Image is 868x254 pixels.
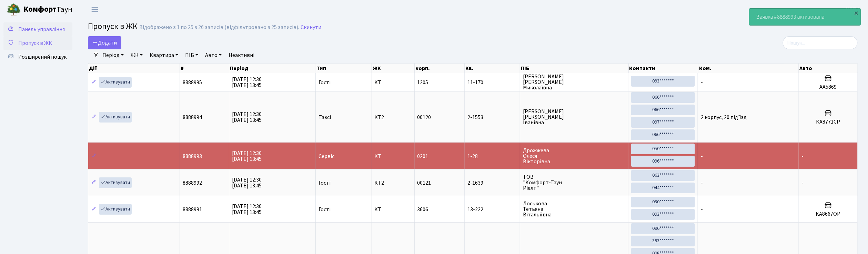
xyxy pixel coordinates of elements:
span: КТ [375,207,412,212]
button: Переключити навігацію [86,4,103,15]
a: Авто [202,49,224,61]
span: ТОВ "Комфорт-Таун Ріелт" [523,174,625,191]
span: КТ2 [375,115,412,120]
span: - [801,153,804,160]
a: Розширений пошук [3,50,72,64]
b: КПП4 [846,6,860,13]
span: 8888994 [183,114,202,121]
th: ЖК [372,63,415,73]
span: 11-170 [467,80,517,85]
a: Активувати [99,177,132,188]
span: 8888993 [183,153,202,160]
a: КПП4 [846,6,860,14]
th: Кв. [465,63,520,73]
span: - [701,153,703,160]
a: Неактивні [226,49,257,61]
span: - [801,179,804,187]
span: [DATE] 12:30 [DATE] 13:45 [232,203,262,216]
th: корп. [415,63,465,73]
th: Дії [88,63,180,73]
span: 8888995 [183,79,202,86]
span: - [701,206,703,213]
span: 13-222 [467,207,517,212]
th: Авто [799,63,858,73]
a: Квартира [147,49,181,61]
span: - [701,79,703,86]
h5: КА8771СР [801,119,855,125]
span: [DATE] 12:30 [DATE] 13:45 [232,149,262,163]
span: 8888992 [183,179,202,187]
span: 8888991 [183,206,202,213]
span: 0201 [417,153,428,160]
span: Додати [92,39,117,47]
span: Розширений пошук [18,53,67,61]
span: 00120 [417,114,431,121]
span: 1205 [417,79,428,86]
a: ПІБ [182,49,201,61]
th: Період [229,63,316,73]
h5: АА5869 [801,84,855,90]
span: 2-1553 [467,115,517,120]
span: [PERSON_NAME] [PERSON_NAME] Миколаївна [523,74,625,90]
a: Панель управління [3,22,72,36]
span: 00121 [417,179,431,187]
span: Таун [23,4,72,16]
span: - [701,179,703,187]
span: [DATE] 12:30 [DATE] 13:45 [232,176,262,189]
a: Активувати [99,77,132,88]
a: Скинути [301,24,321,31]
a: Період [100,49,127,61]
a: Додати [88,36,121,49]
span: 3606 [417,206,428,213]
span: [DATE] 12:30 [DATE] 13:45 [232,76,262,89]
span: Таксі [319,115,331,120]
span: 1-28 [467,154,517,159]
span: 2 корпус, 20 під'їзд [701,114,747,121]
span: Сервіс [319,154,334,159]
input: Пошук... [783,36,858,49]
span: КТ2 [375,180,412,186]
h5: КА8667ОР [801,211,855,217]
span: Гості [319,80,331,85]
a: Пропуск в ЖК [3,36,72,50]
th: # [180,63,229,73]
img: logo.png [7,3,21,17]
b: Комфорт [23,4,57,15]
span: Пропуск в ЖК [18,39,52,47]
span: Панель управління [18,26,65,33]
div: Заявка #8888993 активована [749,9,861,25]
span: Гості [319,207,331,212]
th: Тип [316,63,372,73]
th: Ком. [698,63,799,73]
span: Гості [319,180,331,186]
a: Активувати [99,112,132,123]
span: Дрожжева Олеся Вікторівна [523,148,625,164]
div: Відображено з 1 по 25 з 26 записів (відфільтровано з 25 записів). [139,24,299,31]
th: ПІБ [520,63,628,73]
span: Пропуск в ЖК [88,20,138,32]
span: КТ [375,154,412,159]
span: Лоськова Тетьяна Вітальіївна [523,201,625,217]
a: Активувати [99,204,132,215]
span: [PERSON_NAME] [PERSON_NAME] Іванівна [523,109,625,125]
span: 2-1639 [467,180,517,186]
th: Контакти [629,63,698,73]
span: КТ [375,80,412,85]
a: ЖК [128,49,145,61]
span: [DATE] 12:30 [DATE] 13:45 [232,110,262,124]
div: × [853,9,860,16]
